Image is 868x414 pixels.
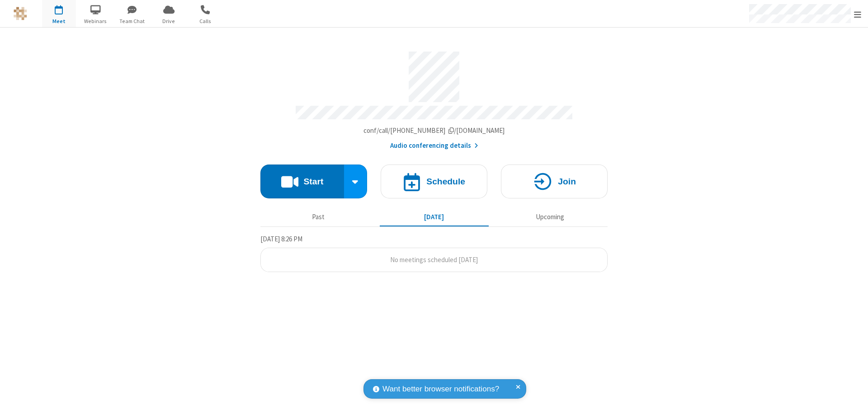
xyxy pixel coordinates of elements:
[79,17,113,25] span: Webinars
[189,17,222,25] span: Calls
[390,141,478,151] button: Audio conferencing details
[344,165,368,198] div: Start conference options
[42,17,76,25] span: Meet
[381,165,487,198] button: Schedule
[382,383,499,395] span: Want better browser notifications?
[363,126,505,136] button: Copy my meeting room linkCopy my meeting room link
[495,208,604,226] button: Upcoming
[14,7,27,20] img: QA Selenium DO NOT DELETE OR CHANGE
[380,208,489,226] button: [DATE]
[260,165,344,198] button: Start
[501,165,608,198] button: Join
[264,208,373,226] button: Past
[390,255,478,264] span: No meetings scheduled [DATE]
[426,177,465,186] h4: Schedule
[303,177,323,186] h4: Start
[260,234,608,273] section: Today's Meetings
[363,126,505,135] span: Copy my meeting room link
[260,45,608,151] section: Account details
[152,17,186,25] span: Drive
[115,17,149,25] span: Team Chat
[260,235,302,243] span: [DATE] 8:26 PM
[558,177,576,186] h4: Join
